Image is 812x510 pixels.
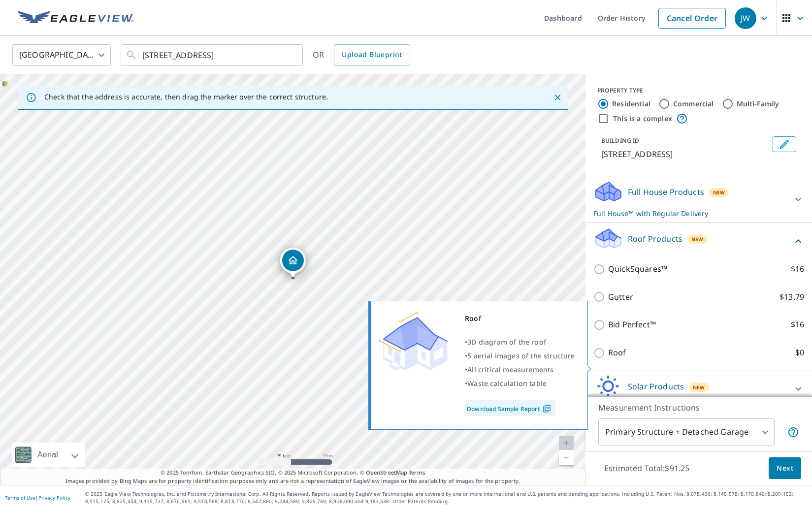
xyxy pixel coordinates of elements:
input: Search by address or latitude-longitude [142,41,283,69]
p: [STREET_ADDRESS] [601,148,769,160]
div: • [465,349,575,363]
div: Solar ProductsNew [593,375,804,403]
a: Download Sample Report [465,400,555,416]
label: Commercial [673,99,714,109]
button: Edit building 1 [773,136,796,152]
div: Aerial [34,443,61,467]
label: Residential [612,99,650,109]
span: 5 aerial images of the structure [467,351,575,360]
p: Full House™ with Regular Delivery [593,208,786,219]
img: Premium [379,312,448,371]
span: New [693,383,705,391]
div: JW [735,7,756,29]
span: All critical measurements [467,365,553,374]
span: 3D diagram of the roof [467,337,546,347]
span: New [691,235,704,243]
div: Aerial [12,443,85,467]
span: New [713,189,725,196]
div: • [465,363,575,377]
span: © 2025 TomTom, Earthstar Geographics SIO, © 2025 Microsoft Corporation, © [161,469,425,477]
a: Privacy Policy [38,494,70,501]
p: Bid Perfect™ [608,319,656,331]
span: Next [777,462,793,475]
a: Upload Blueprint [334,44,410,66]
div: Roof ProductsNew [593,227,804,255]
span: Your report will include the primary structure and a detached garage if one exists. [787,426,799,438]
a: Terms [409,469,425,476]
p: $0 [795,347,804,359]
label: This is a complex [613,114,672,124]
button: Next [769,457,801,479]
p: Roof Products [628,233,682,245]
div: Dropped pin, building 1, Residential property, 216 N Fiddlers Creek St Valley Center, KS 67147 [280,248,306,278]
a: Current Level 20, Zoom Out [559,450,574,465]
p: Roof [608,347,626,359]
a: OpenStreetMap [366,469,407,476]
p: | [5,495,70,501]
label: Multi-Family [737,99,780,109]
p: $16 [791,319,804,331]
button: Close [551,91,564,104]
p: Full House Products [628,186,704,198]
p: Check that the address is accurate, then drag the marker over the correct structure. [44,93,328,101]
a: Terms of Use [5,494,35,501]
p: Gutter [608,291,633,303]
img: Pdf Icon [540,404,553,413]
span: Waste calculation table [467,379,547,388]
div: [GEOGRAPHIC_DATA] [12,41,111,69]
div: Roof [465,312,575,325]
p: © 2025 Eagle View Technologies, Inc. and Pictometry International Corp. All Rights Reserved. Repo... [85,490,807,505]
p: QuickSquares™ [608,263,667,275]
a: Cancel Order [658,8,726,29]
p: Measurement Instructions [598,402,799,414]
div: • [465,377,575,390]
p: $16 [791,263,804,275]
p: Estimated Total: $91.25 [596,457,697,479]
div: OR [313,44,410,66]
div: Full House ProductsNewFull House™ with Regular Delivery [593,180,804,219]
p: $13.79 [780,291,804,303]
a: Current Level 20, Zoom In Disabled [559,436,574,450]
img: EV Logo [18,11,134,26]
div: PROPERTY TYPE [597,86,800,95]
p: BUILDING ID [601,136,639,145]
div: • [465,335,575,349]
p: Solar Products [628,381,684,392]
div: Primary Structure + Detached Garage [598,418,775,446]
span: Upload Blueprint [342,49,402,61]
